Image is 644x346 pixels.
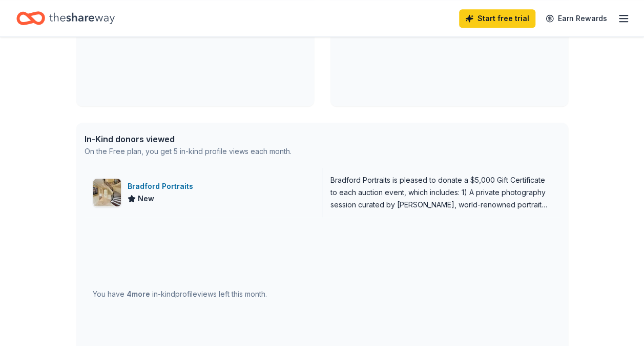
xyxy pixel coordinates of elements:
div: Bradford Portraits [128,180,197,193]
div: Bradford Portraits is pleased to donate a $5,000 Gift Certificate to each auction event, which in... [330,174,552,211]
span: New [138,193,154,205]
a: Earn Rewards [539,9,613,28]
div: You have in-kind profile views left this month. [93,288,267,300]
span: 4 more [127,290,150,298]
img: Image for Bradford Portraits [93,179,121,206]
div: On the Free plan, you get 5 in-kind profile views each month. [85,145,292,158]
div: In-Kind donors viewed [85,133,292,145]
a: Home [16,6,115,30]
a: Start free trial [459,9,535,28]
